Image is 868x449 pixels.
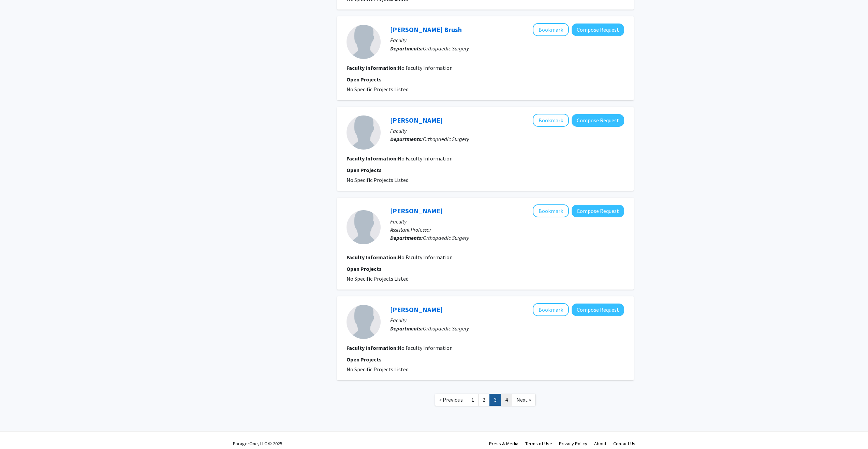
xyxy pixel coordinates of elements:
[347,366,409,373] span: No Specific Projects Listed
[533,114,569,127] button: Add Jose Conseco to Bookmarks
[435,394,467,406] a: Previous
[347,254,398,261] b: Faculty Information:
[572,304,624,316] button: Compose Request to Mohammad Abdelaal
[398,64,453,71] span: No Faculty Information
[501,394,512,406] a: 4
[347,344,398,351] b: Faculty Information:
[572,114,624,127] button: Compose Request to Jose Conseco
[347,275,409,282] span: No Specific Projects Listed
[516,396,531,403] span: Next »
[390,305,443,314] a: [PERSON_NAME]
[613,440,635,447] a: Contact Us
[489,440,518,447] a: Press & Media
[390,316,624,324] p: Faculty
[533,23,569,36] button: Add Parker Brush to Bookmarks
[347,176,409,183] span: No Specific Projects Listed
[390,206,443,215] a: [PERSON_NAME]
[533,303,569,316] button: Add Mohammad Abdelaal to Bookmarks
[467,394,479,406] a: 1
[347,155,398,162] b: Faculty Information:
[533,204,569,217] button: Add Chad Krueger to Bookmarks
[512,394,535,406] a: Next
[423,45,469,52] span: Orthopaedic Surgery
[423,234,469,241] span: Orthopaedic Surgery
[337,387,634,415] nav: Page navigation
[398,254,453,261] span: No Faculty Information
[398,344,453,351] span: No Faculty Information
[478,394,490,406] a: 2
[439,396,463,403] span: « Previous
[390,226,624,234] p: Assistant Professor
[5,418,29,444] iframe: Chat
[525,440,552,447] a: Terms of Use
[423,136,469,142] span: Orthopaedic Surgery
[390,127,624,135] p: Faculty
[390,325,423,332] b: Departments:
[390,234,423,241] b: Departments:
[594,440,606,447] a: About
[423,325,469,332] span: Orthopaedic Surgery
[347,355,624,363] p: Open Projects
[390,217,624,226] p: Faculty
[398,155,453,162] span: No Faculty Information
[489,394,501,406] a: 3
[347,265,624,273] p: Open Projects
[347,64,398,71] b: Faculty Information:
[572,205,624,217] button: Compose Request to Chad Krueger
[390,116,443,124] a: [PERSON_NAME]
[347,166,624,174] p: Open Projects
[347,86,409,93] span: No Specific Projects Listed
[390,136,423,142] b: Departments:
[390,25,462,34] a: [PERSON_NAME] Brush
[572,24,624,36] button: Compose Request to Parker Brush
[347,75,624,83] p: Open Projects
[559,440,587,447] a: Privacy Policy
[390,45,423,52] b: Departments:
[390,36,624,44] p: Faculty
